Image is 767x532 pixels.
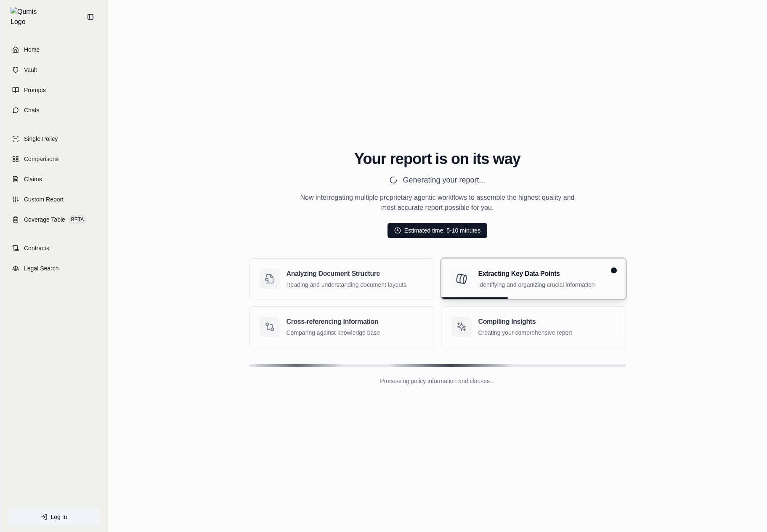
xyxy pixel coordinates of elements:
[478,281,605,289] p: Identifying and organizing crucial information
[24,66,37,74] span: Vault
[403,174,485,186] span: Generating your report...
[5,259,102,278] a: Legal Search
[24,45,40,54] span: Home
[387,223,487,238] div: Estimated time: 5-10 minutes
[24,244,49,252] span: Contracts
[24,86,46,94] span: Prompts
[249,376,626,385] p: Processing policy information and clauses...
[287,281,424,289] p: Reading and understanding document layouts
[478,328,616,337] p: Creating your comprehensive report
[287,317,424,327] h3: Cross-referencing Information
[84,10,97,24] button: Collapse sidebar
[24,195,64,204] span: Custom Report
[287,269,424,279] h3: Analyzing Document Structure
[478,317,616,327] h3: Compiling Insights
[69,215,86,224] span: BETA
[5,61,102,79] a: Vault
[24,264,59,273] span: Legal Search
[5,170,102,188] a: Claims
[296,193,579,213] p: Now interrogating multiple proprietary agentic workflows to assemble the highest quality and most...
[51,513,67,521] span: Log In
[5,101,102,119] a: Chats
[5,130,102,148] a: Single Policy
[24,215,65,224] span: Coverage Table
[5,239,102,257] a: Contracts
[24,106,40,114] span: Chats
[24,155,58,163] span: Comparisons
[287,328,424,337] p: Comparing against knowledge base
[478,269,605,279] h3: Extracting Key Data Points
[11,7,42,27] img: Qumis Logo
[9,508,99,525] a: Log In
[24,135,58,143] span: Single Policy
[296,151,579,167] h1: Your report is on its way
[5,40,102,59] a: Home
[5,210,102,229] a: Coverage TableBETA
[5,150,102,168] a: Comparisons
[5,190,102,209] a: Custom Report
[24,175,42,183] span: Claims
[5,81,102,99] a: Prompts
